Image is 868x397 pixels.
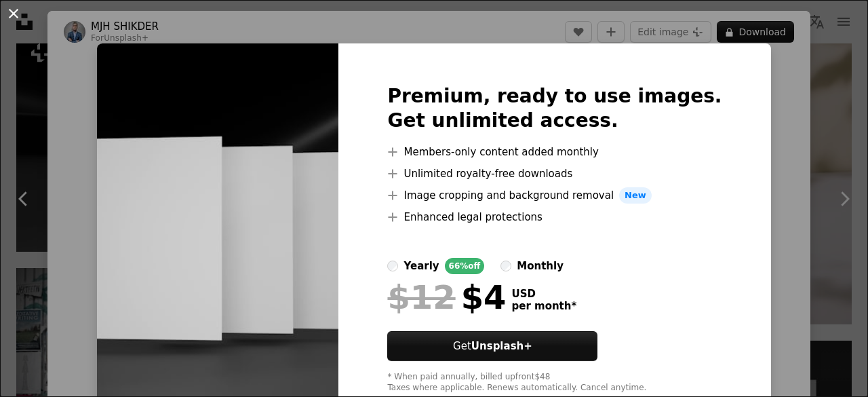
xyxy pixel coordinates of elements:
span: per month * [511,300,576,312]
span: USD [511,288,576,300]
div: 66% off [445,258,485,274]
span: New [619,187,652,204]
li: Unlimited royalty-free downloads [387,166,722,182]
li: Enhanced legal protections [387,209,722,225]
div: * When paid annually, billed upfront $48 Taxes where applicable. Renews automatically. Cancel any... [387,372,722,394]
span: $12 [387,280,455,315]
li: Image cropping and background removal [387,187,722,204]
h2: Premium, ready to use images. Get unlimited access. [387,84,722,133]
div: monthly [517,258,564,274]
div: yearly [403,258,439,274]
div: $4 [387,280,506,315]
li: Members-only content added monthly [387,144,722,160]
input: yearly66%off [387,261,398,271]
button: GetUnsplash+ [387,331,597,361]
strong: Unsplash+ [471,340,532,352]
input: monthly [500,261,511,271]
